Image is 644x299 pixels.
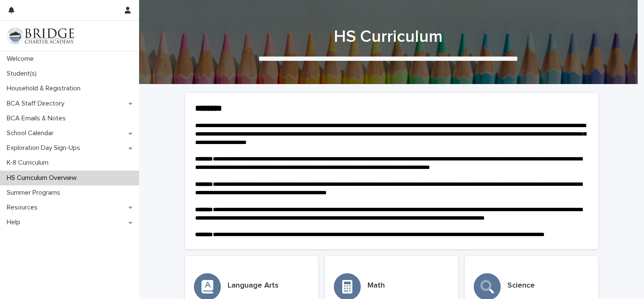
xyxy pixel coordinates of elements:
p: BCA Staff Directory [3,100,71,108]
p: Summer Programs [3,189,67,197]
h1: HS Curriculum [182,27,595,47]
p: BCA Emails & Notes [3,114,72,122]
p: K-8 Curriculum [3,159,55,167]
img: V1C1m3IdTEidaUdm9Hs0 [7,27,74,44]
p: Resources [3,204,44,212]
p: Student(s) [3,70,43,78]
p: Household & Registration [3,84,87,92]
h3: Language Arts [228,281,279,291]
p: HS Curriculum Overview [3,174,83,182]
p: Exploration Day Sign-Ups [3,144,87,152]
h3: Science [507,281,535,291]
p: Help [3,218,27,226]
p: Welcome [3,55,40,63]
h3: Math [368,281,385,291]
p: School Calendar [3,129,60,137]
